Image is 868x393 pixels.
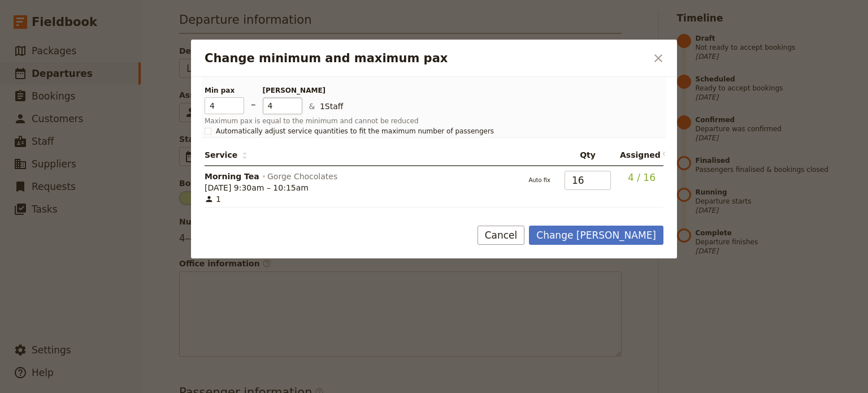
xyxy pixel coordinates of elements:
button: Auto fix [523,173,555,188]
span: Gorge Chocolates [267,171,337,182]
span: [DATE] 9:30am – 10:15am [205,182,309,193]
h2: Change minimum and maximum pax [205,50,646,67]
span: & [309,102,315,111]
input: Min pax [205,97,244,114]
span: Auto fix [523,173,555,184]
p: Maximum pax is equal to the minimum and cannot be reduced [205,116,657,126]
button: Change [PERSON_NAME] [529,226,663,245]
span: – [251,97,256,114]
button: Close dialog [649,49,668,68]
span: Automatically adjust service quantities to fit the maximum number of passengers [216,127,494,136]
th: Assigned [615,145,663,166]
span: ​ [663,150,670,159]
span: Morning Tea [205,171,259,182]
span: Min pax [205,86,244,95]
input: [PERSON_NAME] [263,97,302,114]
span: Service [205,149,248,161]
input: — [565,171,611,190]
th: Qty [560,145,615,166]
button: Cancel [478,226,525,245]
span: [PERSON_NAME] [263,86,302,95]
span: 1 [205,193,221,205]
p: 1 Staff [309,101,657,114]
th: Service [205,145,519,166]
span: 4 / 16 [628,172,656,183]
